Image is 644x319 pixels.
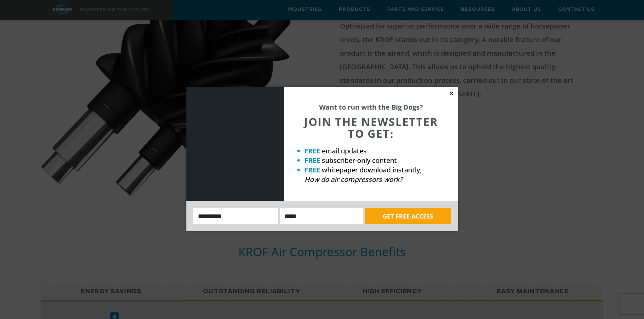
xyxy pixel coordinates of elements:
[319,102,423,112] strong: Want to run with the Big Dogs?
[365,208,451,224] button: GET FREE ACCESS
[322,146,367,155] span: email updates
[448,90,455,96] button: Close
[305,156,320,165] strong: FREE
[304,114,438,141] span: JOIN THE NEWSLETTER TO GET:
[193,208,278,224] input: Name:
[305,175,403,184] em: How do air compressors work?
[322,165,422,174] span: whitepaper download instantly,
[305,146,320,155] strong: FREE
[322,156,397,165] span: subscriber-only content
[305,165,320,174] strong: FREE
[280,208,363,224] input: Email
